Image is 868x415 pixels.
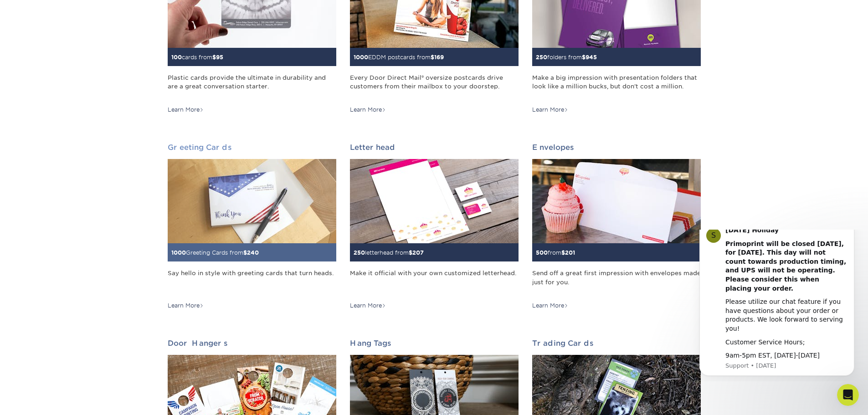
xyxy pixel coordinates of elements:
[532,339,701,348] h2: Trading Cards
[247,249,259,256] span: 240
[536,54,597,61] small: folders from
[586,54,597,61] span: 945
[171,249,186,256] span: 1000
[350,269,519,295] div: Make it official with your own customized letterhead.
[350,143,519,310] a: Letterhead 250letterhead from$207 Make it official with your own customized letterhead. Learn More
[350,302,386,310] div: Learn More
[171,54,182,61] span: 100
[350,143,519,152] h2: Letterhead
[532,73,701,100] div: Make a big impression with presentation folders that look like a million bucks, but don't cost a ...
[409,249,412,256] span: $
[434,54,444,61] span: 169
[168,73,336,100] div: Plastic cards provide the ultimate in durability and are a great conversation starter.
[168,339,336,348] h2: Door Hangers
[40,108,162,118] div: Customer Service Hours;
[354,54,444,61] small: EDDM postcards from
[561,249,565,256] span: $
[168,269,336,295] div: Say hello in style with greeting cards that turn heads.
[168,302,204,310] div: Learn More
[350,159,519,243] img: Letterhead
[40,122,162,131] div: 9am-5pm EST, [DATE]-[DATE]
[350,73,519,100] div: Every Door Direct Mail® oversize postcards drive customers from their mailbox to your doorstep.
[212,54,216,61] span: $
[837,384,859,406] iframe: Intercom live chat
[536,54,547,61] span: 250
[168,106,204,114] div: Learn More
[412,249,424,256] span: 207
[216,54,223,61] span: 95
[532,269,701,295] div: Send off a great first impression with envelopes made just for you.
[40,132,162,140] p: Message from Support, sent 2w ago
[354,249,424,256] small: letterhead from
[532,302,568,310] div: Learn More
[536,249,575,256] small: from
[532,143,701,152] h2: Envelopes
[431,54,434,61] span: $
[40,68,162,103] div: Please utilize our chat feature if you have questions about your order or products. We look forwa...
[686,230,868,381] iframe: Intercom notifications message
[532,106,568,114] div: Learn More
[40,10,160,62] b: Primoprint will be closed [DATE], for [DATE]. This day will not count towards production timing, ...
[354,249,365,256] span: 250
[171,54,223,61] small: cards from
[350,106,386,114] div: Learn More
[171,249,259,256] small: Greeting Cards from
[350,339,519,348] h2: Hang Tags
[536,249,548,256] span: 500
[565,249,575,256] span: 201
[582,54,586,61] span: $
[532,143,701,310] a: Envelopes 500from$201 Send off a great first impression with envelopes made just for you. Learn More
[168,159,336,243] img: Greeting Cards
[168,143,336,152] h2: Greeting Cards
[243,249,247,256] span: $
[354,54,368,61] span: 1000
[168,143,336,310] a: Greeting Cards 1000Greeting Cards from$240 Say hello in style with greeting cards that turn heads...
[532,159,701,243] img: Envelopes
